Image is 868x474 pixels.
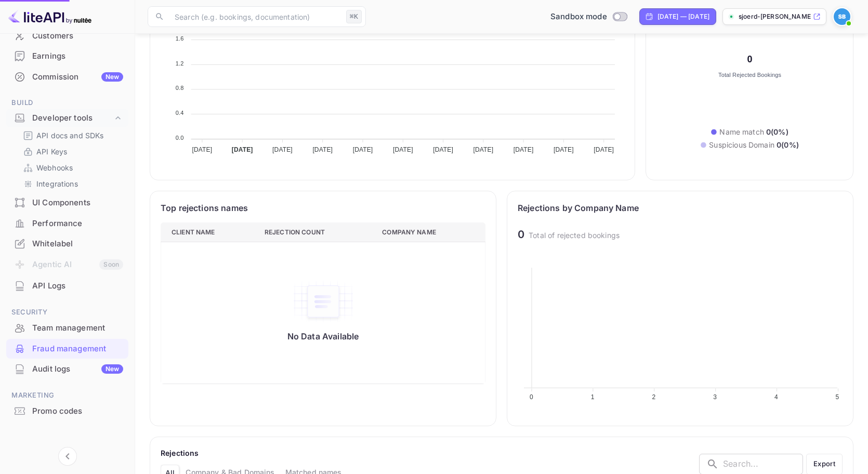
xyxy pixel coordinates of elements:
[393,146,413,153] tspan: [DATE]
[591,393,595,401] tspan: 1
[6,401,128,420] a: Promo codes
[6,26,128,46] div: Customers
[474,146,494,153] tspan: [DATE]
[834,8,850,25] img: Sjoerd Brouwer
[6,339,128,359] div: Fraud management
[836,393,839,401] tspan: 5
[6,401,128,422] div: Promo codes
[23,162,120,173] a: Webhooks
[529,230,620,241] div: Total of rejected bookings
[36,146,67,157] p: API Keys
[6,234,128,254] div: Whitelabel
[176,35,184,42] tspan: 1.6
[176,60,184,66] tspan: 1.2
[32,30,123,42] div: Customers
[6,193,128,212] a: UI Components
[6,193,128,213] div: UI Components
[19,144,124,159] div: API Keys
[161,222,256,242] th: Client name
[518,202,702,214] div: Rejections by Company Name
[6,97,128,109] span: Build
[23,178,120,189] a: Integrations
[19,160,124,175] div: Webhooks
[546,11,631,23] div: Switch to Production mode
[272,146,293,153] tspan: [DATE]
[32,322,123,334] div: Team management
[550,11,607,23] span: Sandbox mode
[23,130,120,141] a: API docs and SDKs
[700,139,707,150] p: ●
[766,127,788,136] span: 0 ( 0 %)
[6,67,128,86] a: CommissionNew
[777,140,799,149] span: 0 ( 0 %)
[6,26,128,45] a: Customers
[713,393,717,401] tspan: 3
[32,343,123,355] div: Fraud management
[176,110,184,116] tspan: 0.4
[32,238,123,250] div: Whitelabel
[6,390,128,401] span: Marketing
[6,359,128,379] div: Audit logsNew
[23,146,120,157] a: API Keys
[6,214,128,233] a: Performance
[774,393,778,401] tspan: 4
[176,134,184,140] tspan: 0.0
[6,46,128,67] div: Earnings
[6,359,128,378] a: Audit logsNew
[6,67,128,87] div: CommissionNew
[6,234,128,253] a: Whitelabel
[32,218,123,230] div: Performance
[346,10,362,23] div: ⌘K
[6,46,128,65] a: Earnings
[709,139,799,150] p: Suspicious Domain
[161,447,346,458] div: Rejections
[32,71,123,83] div: Commission
[6,307,128,318] span: Security
[192,146,213,153] tspan: [DATE]
[32,280,123,292] div: API Logs
[6,318,128,338] div: Team management
[530,393,533,401] tspan: 0
[6,109,128,127] div: Developer tools
[433,146,453,153] tspan: [DATE]
[19,128,124,143] div: API docs and SDKs
[256,222,374,242] th: Rejection Count
[32,405,123,417] div: Promo codes
[652,393,655,401] tspan: 2
[6,214,128,234] div: Performance
[518,227,524,242] div: 0
[8,8,91,25] img: LiteAPI logo
[58,447,77,466] button: Collapse navigation
[36,162,73,173] p: Webhooks
[6,276,128,295] a: API Logs
[32,112,113,124] div: Developer tools
[32,363,123,375] div: Audit logs
[32,50,123,62] div: Earnings
[353,146,373,153] tspan: [DATE]
[594,146,614,153] tspan: [DATE]
[287,331,359,341] p: No Data Available
[101,72,123,82] div: New
[32,197,123,209] div: UI Components
[36,130,104,141] p: API docs and SDKs
[6,339,128,358] a: Fraud management
[6,318,128,337] a: Team management
[554,146,574,153] tspan: [DATE]
[36,178,78,189] p: Integrations
[312,146,333,153] tspan: [DATE]
[6,276,128,296] div: API Logs
[19,176,124,191] div: Integrations
[101,364,123,374] div: New
[176,85,184,91] tspan: 0.8
[514,146,534,153] tspan: [DATE]
[232,146,253,153] tspan: [DATE]
[292,280,354,323] img: empty-state-table.svg
[739,12,811,21] p: sjoerd-[PERSON_NAME]-31m15.n...
[168,6,342,27] input: Search (e.g. bookings, documentation)
[657,12,709,21] div: [DATE] — [DATE]
[161,202,345,214] div: Top rejections names
[374,222,485,242] th: Company Name
[161,222,485,385] table: a dense table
